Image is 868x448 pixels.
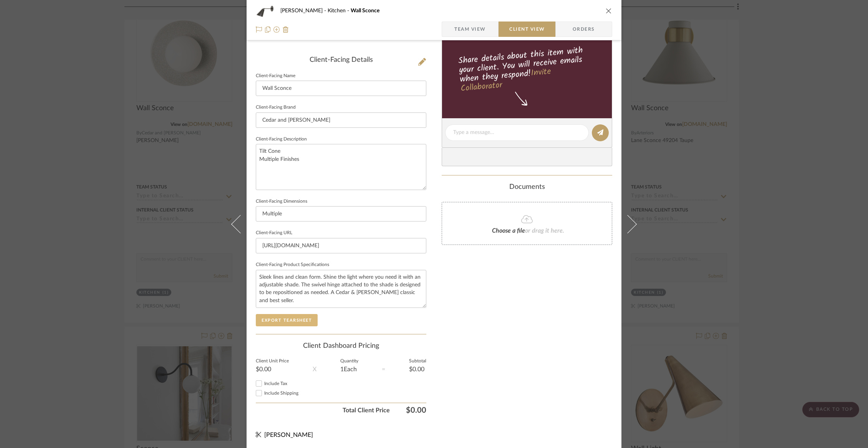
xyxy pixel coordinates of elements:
img: Remove from project [283,26,289,33]
label: Client-Facing URL [256,231,292,235]
div: $0.00 [256,366,289,372]
input: Enter Client-Facing Item Name [256,81,426,96]
div: X [313,365,316,374]
div: $0.00 [409,366,426,372]
label: Client-Facing Product Specifications [256,263,329,267]
label: Subtotal [409,359,426,363]
div: Client-Facing Details [256,56,426,64]
div: 1 Each [340,366,358,372]
span: Wall Sconce [351,8,379,13]
label: Client-Facing Name [256,74,295,78]
span: $0.00 [390,406,426,415]
span: [PERSON_NAME] [280,8,328,13]
label: Client-Facing Dimensions [256,200,307,203]
img: 99be472c-74df-4601-aecb-9dfec2acf371_48x40.jpg [256,3,274,18]
button: close [605,7,612,14]
label: Client Unit Price [256,359,289,363]
span: or drag it here. [525,228,564,234]
span: Kitchen [328,8,351,13]
input: Enter item dimensions [256,206,426,222]
span: Total Client Price [256,406,390,415]
span: Include Tax [264,381,287,386]
div: = [382,365,385,374]
span: Choose a file [492,228,525,234]
label: Client-Facing Brand [256,106,296,109]
label: Quantity [340,359,358,363]
div: Client Dashboard Pricing [256,342,426,350]
span: Include Shipping [264,391,298,395]
span: [PERSON_NAME] [264,432,313,438]
div: Documents [442,183,612,192]
input: Enter Client-Facing Brand [256,112,426,128]
span: Team View [454,21,486,37]
span: Orders [564,21,603,37]
button: Export Tearsheet [256,314,318,326]
label: Client-Facing Description [256,137,307,141]
input: Enter item URL [256,238,426,253]
span: Client View [509,21,545,37]
div: Share details about this item with your client. You will receive emails when they respond! [441,44,613,95]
